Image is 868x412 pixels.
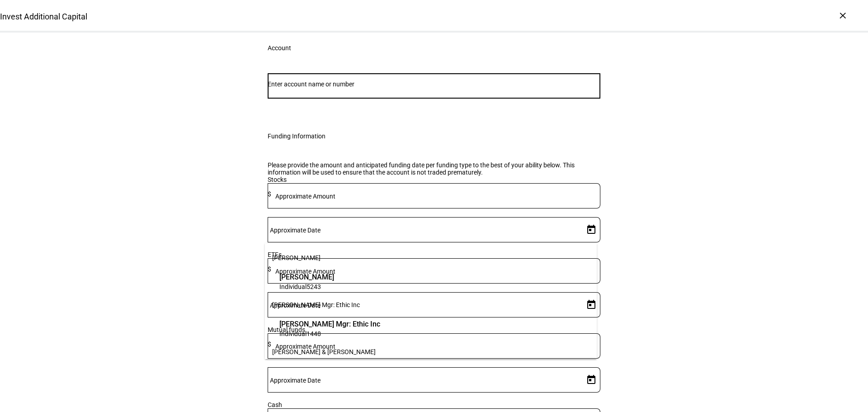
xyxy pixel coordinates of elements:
span: Individual [279,283,307,290]
div: James H Reilly [277,270,336,293]
span: [PERSON_NAME] [279,272,334,282]
span: [PERSON_NAME] Mgr: Ethic Inc [272,301,360,308]
span: Individual [279,330,307,337]
div: Stocks [268,176,600,183]
div: Mary Lamar Reilly Mgr: Ethic Inc [277,317,382,340]
span: 5243 [307,283,321,290]
mat-label: Approximate Amount [275,193,335,200]
span: [PERSON_NAME] Mgr: Ethic Inc [279,319,380,329]
input: Number [268,81,600,88]
div: Cash [268,401,600,408]
div: × [835,8,850,23]
button: Open calendar [582,221,600,239]
div: Please provide the amount and anticipated funding date per funding type to the best of your abili... [268,161,600,176]
button: Open calendar [582,296,600,314]
mat-label: Approximate Date [270,377,321,384]
mat-label: Approximate Date [270,227,321,234]
div: Funding Information [268,133,325,140]
span: $ [268,190,271,198]
div: Account [268,44,291,52]
span: [PERSON_NAME] & [PERSON_NAME] [272,348,376,355]
span: [PERSON_NAME] [272,254,321,261]
span: 1448 [307,330,321,337]
button: Open calendar [582,371,600,389]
